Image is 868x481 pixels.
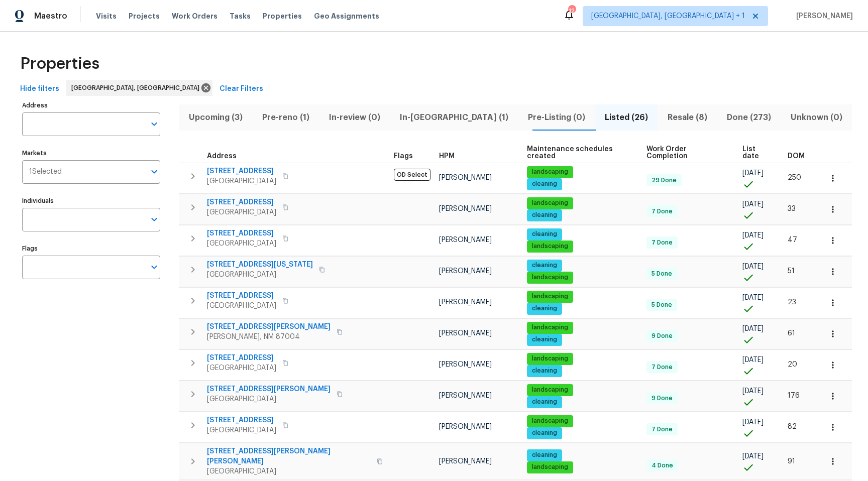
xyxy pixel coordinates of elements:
[220,83,263,95] span: Clear Filters
[742,146,771,160] span: List date
[742,263,764,270] span: [DATE]
[66,80,212,96] div: [GEOGRAPHIC_DATA], [GEOGRAPHIC_DATA]
[528,323,572,332] span: landscaping
[207,153,237,160] span: Address
[207,446,371,466] span: [STREET_ADDRESS][PERSON_NAME][PERSON_NAME]
[207,301,276,311] span: [GEOGRAPHIC_DATA]
[263,11,302,21] span: Properties
[568,6,575,16] div: 12
[439,299,492,306] span: [PERSON_NAME]
[787,110,846,125] span: Unknown (0)
[439,458,492,465] span: [PERSON_NAME]
[528,273,572,282] span: landscaping
[528,199,572,207] span: landscaping
[788,268,795,275] span: 51
[528,168,572,176] span: landscaping
[207,332,331,342] span: [PERSON_NAME], NM 87004
[147,212,161,226] button: Open
[34,11,67,21] span: Maestro
[439,392,492,399] span: [PERSON_NAME]
[439,330,492,337] span: [PERSON_NAME]
[396,110,512,125] span: In-[GEOGRAPHIC_DATA] (1)
[207,228,276,238] span: [STREET_ADDRESS]
[788,236,797,244] span: 47
[207,197,276,207] span: [STREET_ADDRESS]
[647,207,677,216] span: 7 Done
[528,180,561,188] span: cleaning
[528,429,561,437] span: cleaning
[20,83,59,95] span: Hide filters
[258,110,313,125] span: Pre-reno (1)
[207,238,276,249] span: [GEOGRAPHIC_DATA]
[528,335,561,344] span: cleaning
[528,398,561,406] span: cleaning
[314,11,379,21] span: Geo Assignments
[647,332,677,340] span: 9 Done
[527,146,629,160] span: Maintenance schedules created
[524,110,589,125] span: Pre-Listing (0)
[207,166,276,176] span: [STREET_ADDRESS]
[647,425,677,434] span: 7 Done
[742,232,764,239] span: [DATE]
[647,363,677,372] span: 7 Done
[207,260,313,270] span: [STREET_ADDRESS][US_STATE]
[16,80,63,98] button: Hide filters
[22,198,160,204] label: Individuals
[207,207,276,217] span: [GEOGRAPHIC_DATA]
[185,110,246,125] span: Upcoming (3)
[528,261,561,270] span: cleaning
[647,270,676,278] span: 5 Done
[528,451,561,459] span: cleaning
[528,304,561,313] span: cleaning
[230,13,251,20] span: Tasks
[96,11,117,21] span: Visits
[528,211,561,219] span: cleaning
[788,392,800,399] span: 176
[788,205,796,212] span: 33
[788,299,796,306] span: 23
[528,354,572,363] span: landscaping
[71,83,203,93] span: [GEOGRAPHIC_DATA], [GEOGRAPHIC_DATA]
[439,153,455,160] span: HPM
[788,361,797,368] span: 20
[528,292,572,301] span: landscaping
[792,11,853,21] span: [PERSON_NAME]
[439,361,492,368] span: [PERSON_NAME]
[207,353,276,363] span: [STREET_ADDRESS]
[528,463,572,471] span: landscaping
[29,168,62,176] span: 1 Selected
[207,415,276,425] span: [STREET_ADDRESS]
[742,294,764,301] span: [DATE]
[647,238,677,247] span: 7 Done
[22,246,160,252] label: Flags
[172,11,218,21] span: Work Orders
[325,110,384,125] span: In-review (0)
[147,260,161,274] button: Open
[528,417,572,425] span: landscaping
[439,268,492,275] span: [PERSON_NAME]
[742,356,764,364] span: [DATE]
[647,176,681,185] span: 29 Done
[742,388,764,395] span: [DATE]
[147,117,161,131] button: Open
[528,230,561,238] span: cleaning
[207,291,276,301] span: [STREET_ADDRESS]
[22,150,160,156] label: Markets
[742,419,764,426] span: [DATE]
[664,110,711,125] span: Resale (8)
[147,165,161,179] button: Open
[788,423,797,430] span: 82
[723,110,775,125] span: Done (273)
[22,102,160,108] label: Address
[742,201,764,208] span: [DATE]
[788,174,801,181] span: 250
[439,423,492,430] span: [PERSON_NAME]
[788,330,795,337] span: 61
[394,169,430,181] span: OD Select
[207,466,371,476] span: [GEOGRAPHIC_DATA]
[207,322,331,332] span: [STREET_ADDRESS][PERSON_NAME]
[528,367,561,375] span: cleaning
[207,394,331,404] span: [GEOGRAPHIC_DATA]
[439,236,492,244] span: [PERSON_NAME]
[129,11,160,21] span: Projects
